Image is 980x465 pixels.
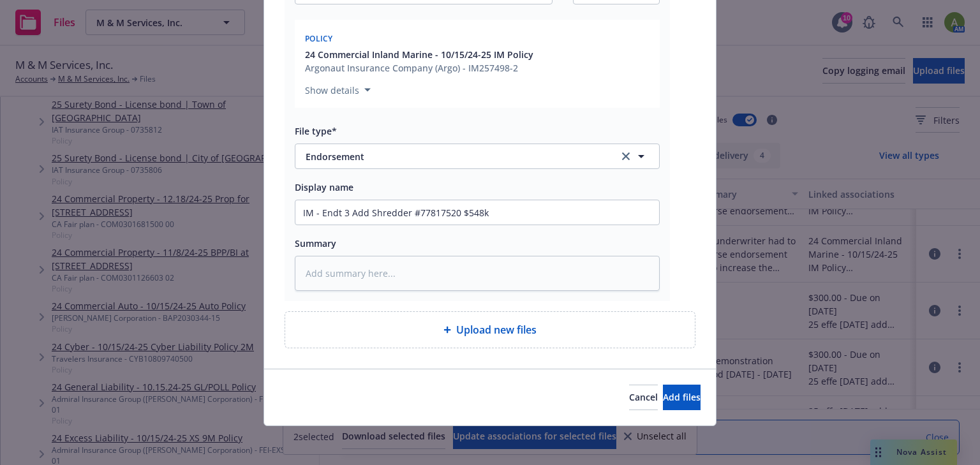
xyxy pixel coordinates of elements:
span: Policy [305,33,333,44]
span: Upload new files [456,322,537,337]
button: Show details [300,82,376,98]
button: Add files [663,385,701,410]
button: Cancel [629,385,658,410]
span: Cancel [629,391,658,403]
span: File type* [295,125,337,137]
div: Argonaut Insurance Company (Argo) - IM257498-2 [305,61,533,75]
span: Summary [295,237,336,249]
div: Upload new files [285,311,695,348]
button: 24 Commercial Inland Marine - 10/15/24-25 IM Policy [305,48,533,61]
span: Add files [663,391,701,403]
button: Endorsementclear selection [295,144,660,169]
a: clear selection [618,149,634,164]
span: Display name [295,181,353,193]
input: Add display name here... [295,200,659,225]
span: Endorsement [306,150,601,163]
